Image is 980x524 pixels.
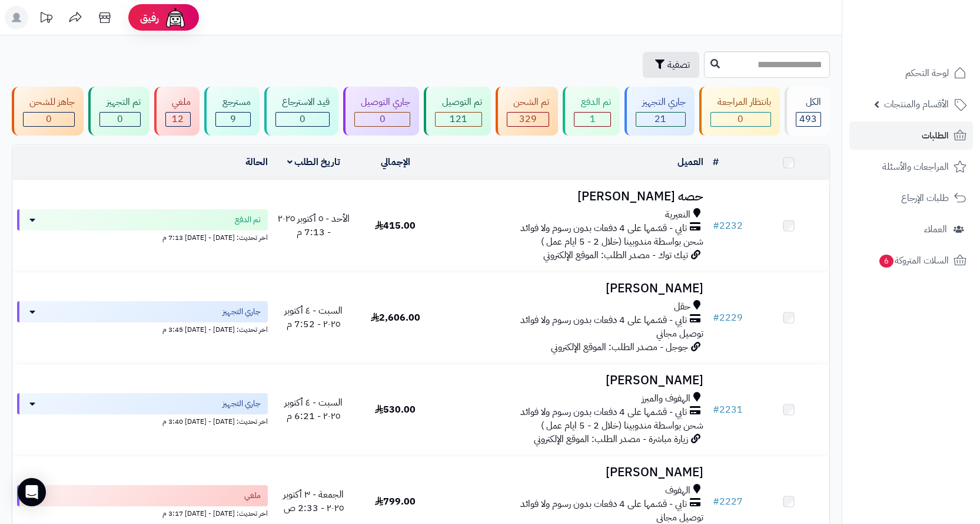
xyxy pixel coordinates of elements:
[17,322,268,335] div: اخر تحديث: [DATE] - [DATE] 3:45 م
[215,95,250,109] div: مسترجع
[924,221,947,238] span: العملاء
[441,190,703,203] h3: حصه [PERSON_NAME]
[713,495,719,509] span: #
[287,155,341,169] a: تاريخ الطلب
[900,28,969,52] img: logo-2.png
[371,311,420,325] span: 2,606.00
[922,127,949,144] span: الطلبات
[636,95,686,109] div: جاري التجهيز
[782,87,832,136] a: الكل493
[284,304,343,331] span: السبت - ٤ أكتوبر ٢٠٢٥ - 7:52 م
[713,495,743,509] a: #2227
[738,112,743,126] span: 0
[713,219,743,233] a: #2232
[283,487,344,515] span: الجمعة - ٣ أكتوبر ٢٠٢٥ - 2:33 ص
[230,112,236,126] span: 9
[643,52,699,78] button: تصفية
[799,112,817,126] span: 493
[543,248,688,262] span: تيك توك - مصدر الطلب: الموقع الإلكتروني
[300,112,305,126] span: 0
[849,184,973,212] a: طلبات الإرجاع
[17,506,268,519] div: اخر تحديث: [DATE] - [DATE] 3:17 م
[164,6,187,29] img: ai-face.png
[17,230,268,243] div: اخر تحديث: [DATE] - [DATE] 7:13 م
[713,403,743,417] a: #2231
[677,155,703,169] a: العميل
[534,432,688,446] span: زيارة مباشرة - مصدر الطلب: الموقع الإلكتروني
[202,87,261,136] a: مسترجع 9
[375,495,416,509] span: 799.00
[520,406,687,419] span: تابي - قسّمها على 4 دفعات بدون رسوم ولا فوائد
[520,497,687,511] span: تابي - قسّمها على 4 دفعات بدون رسوم ولا فوائد
[713,403,719,417] span: #
[222,306,261,318] span: جاري التجهيز
[711,113,770,126] div: 0
[172,112,184,126] span: 12
[86,87,151,136] a: تم التجهيز 0
[519,112,537,126] span: 329
[140,11,159,25] span: رفيق
[222,398,261,410] span: جاري التجهيز
[117,112,123,126] span: 0
[574,95,610,109] div: تم الدفع
[152,87,202,136] a: ملغي 12
[713,155,719,169] a: #
[375,403,416,417] span: 530.00
[507,113,549,126] div: 329
[622,87,697,136] a: جاري التجهيز 21
[849,153,973,181] a: المراجعات والأسئلة
[713,219,719,233] span: #
[275,95,330,109] div: قيد الاسترجاع
[216,113,250,126] div: 9
[713,311,719,325] span: #
[31,6,61,32] a: تحديثات المنصة
[636,113,685,126] div: 21
[381,155,410,169] a: الإجمالي
[665,484,690,497] span: الهفوف
[520,222,687,235] span: تابي - قسّمها على 4 دفعات بدون رسوم ولا فوائد
[507,95,549,109] div: تم الشحن
[441,282,703,295] h3: [PERSON_NAME]
[849,59,973,87] a: لوحة التحكم
[262,87,341,136] a: قيد الاسترجاع 0
[541,418,703,433] span: شحن بواسطة مندوبينا (خلال 2 - 5 ايام عمل )
[667,58,690,72] span: تصفية
[882,159,949,175] span: المراجعات والأسئلة
[436,113,481,126] div: 121
[450,112,467,126] span: 121
[341,87,421,136] a: جاري التوصيل 0
[99,95,140,109] div: تم التجهيز
[849,246,973,275] a: السلات المتروكة6
[435,95,481,109] div: تم التوصيل
[574,113,610,126] div: 1
[884,96,949,113] span: الأقسام والمنتجات
[165,95,191,109] div: ملغي
[441,374,703,387] h3: [PERSON_NAME]
[551,340,688,354] span: جوجل - مصدر الطلب: الموقع الإلكتروني
[245,155,268,169] a: الحالة
[18,478,46,506] div: Open Intercom Messenger
[796,95,821,109] div: الكل
[46,112,52,126] span: 0
[355,113,410,126] div: 0
[493,87,560,136] a: تم الشحن 329
[849,121,973,150] a: الطلبات
[244,490,261,502] span: ملغي
[520,314,687,327] span: تابي - قسّمها على 4 دفعات بدون رسوم ولا فوائد
[665,208,690,222] span: النعيرية
[9,87,86,136] a: جاهز للشحن 0
[642,392,690,406] span: الهفوف والمبرز
[24,113,74,126] div: 0
[674,300,690,314] span: حقل
[655,112,666,126] span: 21
[421,87,493,136] a: تم التوصيل 121
[380,112,386,126] span: 0
[590,112,596,126] span: 1
[441,466,703,479] h3: [PERSON_NAME]
[166,113,190,126] div: 12
[901,190,949,206] span: طلبات الإرجاع
[278,212,350,239] span: الأحد - ٥ أكتوبر ٢٠٢٥ - 7:13 م
[23,95,75,109] div: جاهز للشحن
[375,219,416,233] span: 415.00
[713,311,743,325] a: #2229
